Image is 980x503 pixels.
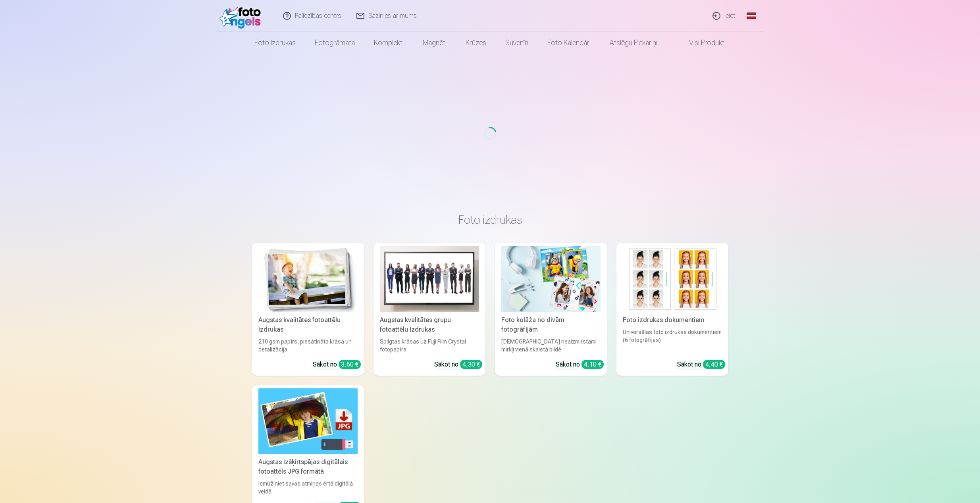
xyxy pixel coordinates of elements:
div: Foto izdrukas dokumentiem [620,315,725,325]
a: Komplekti [364,32,413,54]
div: Sākot no [434,360,482,369]
img: Foto izdrukas dokumentiem [623,246,722,312]
a: Foto kolāža no divām fotogrāfijāmFoto kolāža no divām fotogrāfijām[DEMOGRAPHIC_DATA] neaizmirstam... [495,243,607,376]
a: Fotogrāmata [305,32,364,54]
div: 4,10 € [581,360,604,369]
img: Augstas izšķirtspējas digitālais fotoattēls JPG formātā [258,388,358,455]
a: Foto kalendāri [538,32,600,54]
div: Augstas izšķirtspējas digitālais fotoattēls JPG formātā [255,457,361,476]
div: Augstas kvalitātes grupu fotoattēlu izdrukas [377,315,482,334]
a: Visi produkti [667,32,735,54]
a: Suvenīri [496,32,538,54]
div: Augstas kvalitātes fotoattēlu izdrukas [255,315,361,334]
a: Krūzes [456,32,496,54]
div: Sākot no [556,360,604,369]
div: 4,30 € [460,360,482,369]
div: Iemūžiniet savas atmiņas ērtā digitālā veidā [255,480,361,495]
img: /fa1 [219,3,265,29]
a: Foto izdrukas [245,32,305,54]
a: Augstas kvalitātes grupu fotoattēlu izdrukasAugstas kvalitātes grupu fotoattēlu izdrukasSpilgtas ... [374,243,485,376]
a: Augstas kvalitātes fotoattēlu izdrukasAugstas kvalitātes fotoattēlu izdrukas210 gsm papīrs, piesā... [252,243,364,376]
div: Sākot no [677,360,725,369]
div: Foto kolāža no divām fotogrāfijām [498,315,604,334]
div: 4,40 € [703,360,725,369]
a: Foto izdrukas dokumentiemFoto izdrukas dokumentiemUniversālas foto izdrukas dokumentiem (6 fotogr... [616,243,728,376]
h3: Foto izdrukas [258,213,722,227]
img: Augstas kvalitātes fotoattēlu izdrukas [258,246,358,312]
a: Magnēti [413,32,456,54]
img: Foto kolāža no divām fotogrāfijām [501,246,601,312]
div: 210 gsm papīrs, piesātināta krāsa un detalizācija [255,338,361,353]
div: 3,60 € [339,360,361,369]
img: Augstas kvalitātes grupu fotoattēlu izdrukas [380,246,479,312]
div: Spilgtas krāsas uz Fuji Film Crystal fotopapīra [377,338,482,353]
a: Atslēgu piekariņi [600,32,667,54]
div: Sākot no [313,360,361,369]
div: [DEMOGRAPHIC_DATA] neaizmirstami mirkļi vienā skaistā bildē [498,338,604,353]
div: Universālas foto izdrukas dokumentiem (6 fotogrāfijas) [620,328,725,353]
